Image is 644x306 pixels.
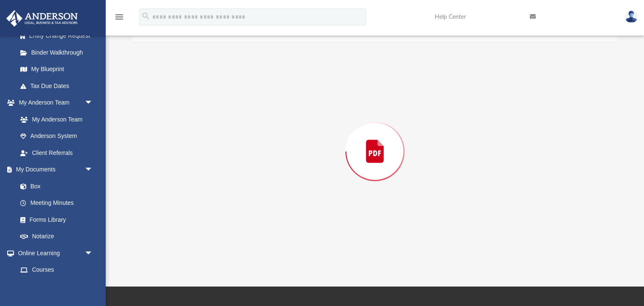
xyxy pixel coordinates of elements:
[12,44,106,61] a: Binder Walkthrough
[85,94,101,112] span: arrow_drop_down
[12,128,101,145] a: Anderson System
[12,195,101,212] a: Meeting Minutes
[114,16,124,22] a: menu
[12,111,97,128] a: My Anderson Team
[12,178,97,195] a: Box
[4,10,80,27] img: Anderson Advisors Platinum Portal
[85,245,101,262] span: arrow_drop_down
[6,94,101,111] a: My Anderson Teamarrow_drop_down
[12,28,106,44] a: Entity Change Request
[625,11,638,23] img: User Pic
[133,20,617,261] div: Preview
[85,161,101,179] span: arrow_drop_down
[141,11,151,21] i: search
[12,228,101,245] a: Notarize
[12,61,101,78] a: My Blueprint
[12,144,101,161] a: Client Referrals
[6,161,101,178] a: My Documentsarrow_drop_down
[114,12,124,22] i: menu
[6,245,101,262] a: Online Learningarrow_drop_down
[12,211,97,228] a: Forms Library
[12,262,101,278] a: Courses
[12,77,106,94] a: Tax Due Dates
